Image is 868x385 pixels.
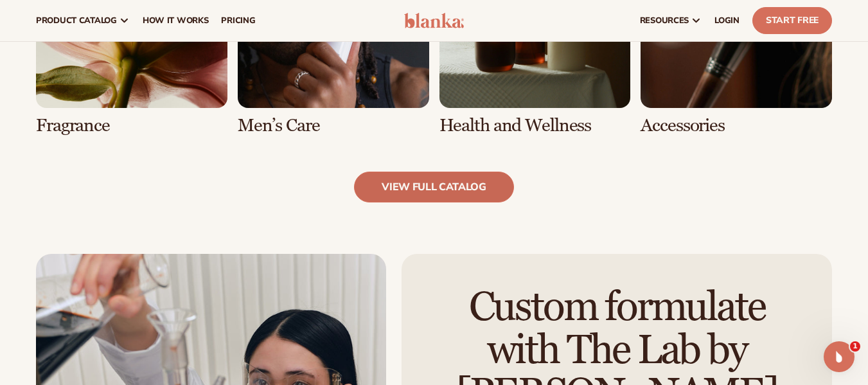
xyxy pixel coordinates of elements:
[640,15,689,26] span: resources
[714,15,740,26] span: LOGIN
[354,172,514,202] a: view full catalog
[36,15,117,26] span: product catalog
[221,15,255,26] span: pricing
[143,15,209,26] span: How It Works
[404,13,465,28] img: logo
[850,341,860,352] span: 1
[824,341,855,372] iframe: Intercom live chat
[752,7,832,34] a: Start Free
